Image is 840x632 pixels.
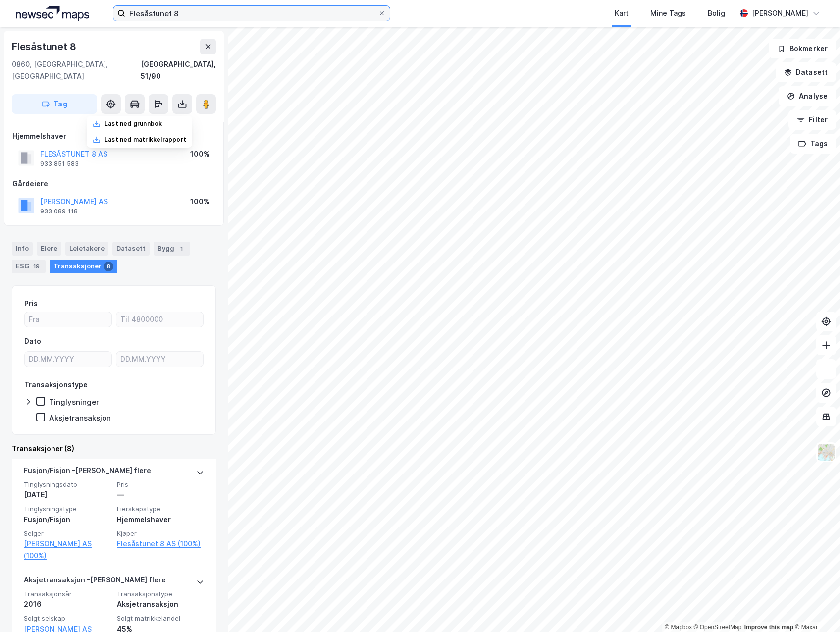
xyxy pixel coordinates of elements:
[24,598,111,610] div: 2016
[49,397,99,407] div: Tinglysninger
[104,262,113,271] div: 8
[24,538,111,562] a: [PERSON_NAME] AS (100%)
[16,6,89,21] img: logo.a4113a55bc3d86da70a041830d287a7e.svg
[24,298,38,310] div: Pris
[779,86,836,106] button: Analyse
[117,505,204,513] span: Eierskapstype
[112,242,150,256] div: Datasett
[24,480,111,489] span: Tinglysningsdato
[24,335,41,347] div: Dato
[12,178,215,190] div: Gårdeiere
[817,443,836,462] img: Z
[116,312,203,327] input: Til 4800000
[117,614,204,623] span: Solgt matrikkelandel
[769,39,836,58] button: Bokmerker
[154,242,190,256] div: Bygg
[12,130,215,142] div: Hjemmelshaver
[752,7,808,19] div: [PERSON_NAME]
[12,58,141,82] div: 0860, [GEOGRAPHIC_DATA], [GEOGRAPHIC_DATA]
[25,352,111,367] input: DD.MM.YYYY
[141,58,216,82] div: [GEOGRAPHIC_DATA], 51/90
[24,590,111,598] span: Transaksjonsår
[65,242,108,256] div: Leietakere
[117,590,204,598] span: Transaksjonstype
[117,529,204,538] span: Kjøper
[25,312,111,327] input: Fra
[49,413,111,422] div: Aksjetransaksjon
[744,624,793,631] a: Improve this map
[788,110,836,130] button: Filter
[24,514,111,526] div: Fusjon/Fisjon
[40,160,79,168] div: 933 851 583
[105,136,186,144] div: Last ned matrikkelrapport
[708,7,725,19] div: Bolig
[50,260,117,273] div: Transaksjoner
[24,379,88,391] div: Transaksjonstype
[117,514,204,526] div: Hjemmelshaver
[790,134,836,154] button: Tags
[116,352,203,367] input: DD.MM.YYYY
[12,242,33,256] div: Info
[24,614,111,623] span: Solgt selskap
[31,262,42,271] div: 19
[190,196,210,208] div: 100%
[776,62,836,82] button: Datasett
[24,529,111,538] span: Selger
[24,505,111,513] span: Tinglysningstype
[24,574,166,590] div: Aksjetransaksjon - [PERSON_NAME] flere
[12,443,216,455] div: Transaksjoner (8)
[40,208,78,215] div: 933 089 118
[37,242,61,256] div: Eiere
[790,584,840,632] iframe: Chat Widget
[117,489,204,501] div: —
[117,480,204,489] span: Pris
[665,624,692,631] a: Mapbox
[650,7,686,19] div: Mine Tags
[24,465,151,480] div: Fusjon/Fisjon - [PERSON_NAME] flere
[694,624,742,631] a: OpenStreetMap
[117,598,204,610] div: Aksjetransaksjon
[24,489,111,501] div: [DATE]
[12,39,78,54] div: Flesåstunet 8
[117,538,204,550] a: Flesåstunet 8 AS (100%)
[790,584,840,632] div: Kontrollprogram for chat
[105,120,162,128] div: Last ned grunnbok
[176,244,186,254] div: 1
[615,7,629,19] div: Kart
[190,148,210,160] div: 100%
[12,260,46,273] div: ESG
[125,6,378,21] input: Søk på adresse, matrikkel, gårdeiere, leietakere eller personer
[12,94,97,114] button: Tag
